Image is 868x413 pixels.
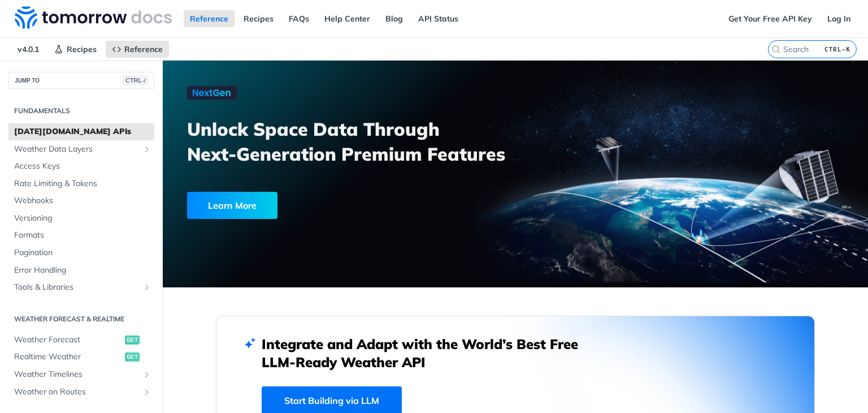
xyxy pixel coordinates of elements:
a: Help Center [318,10,376,27]
a: Tools & LibrariesShow subpages for Tools & Libraries [8,279,154,296]
div: Learn More [187,192,277,219]
a: FAQs [283,10,315,27]
button: Show subpages for Weather Data Layers [142,145,151,154]
svg: Search [771,45,780,54]
a: Weather Data LayersShow subpages for Weather Data Layers [8,141,154,158]
span: Tools & Libraries [14,282,140,293]
a: Weather TimelinesShow subpages for Weather Timelines [8,366,154,383]
img: NextGen [187,86,237,100]
kbd: CTRL-K [822,44,853,55]
a: Pagination [8,244,154,261]
button: Show subpages for Weather on Routes [142,388,151,397]
a: Reference [184,10,235,27]
span: Access Keys [14,161,151,172]
a: Get Your Free API Key [722,10,818,27]
h2: Integrate and Adapt with the World’s Best Free LLM-Ready Weather API [262,335,595,371]
span: Realtime Weather [14,351,122,363]
span: Weather Timelines [14,369,140,380]
a: Realtime Weatherget [8,349,154,365]
span: v4.0.1 [11,41,45,58]
span: Weather Forecast [14,334,122,346]
span: [DATE][DOMAIN_NAME] APIs [14,126,151,137]
a: Access Keys [8,158,154,175]
a: API Status [412,10,465,27]
span: Weather on Routes [14,386,140,398]
a: Formats [8,227,154,244]
span: Recipes [67,44,97,54]
a: Log In [821,10,857,27]
a: Blog [379,10,409,27]
a: Rate Limiting & Tokens [8,175,154,192]
span: CTRL-/ [123,76,148,85]
button: Show subpages for Tools & Libraries [142,283,151,292]
span: Error Handling [14,265,151,276]
button: Show subpages for Weather Timelines [142,370,151,379]
a: Error Handling [8,262,154,279]
a: Weather on RoutesShow subpages for Weather on Routes [8,384,154,401]
h3: Unlock Space Data Through Next-Generation Premium Features [187,117,528,166]
span: Reference [124,44,163,54]
span: get [125,352,140,362]
span: Pagination [14,247,151,259]
a: [DATE][DOMAIN_NAME] APIs [8,123,154,140]
a: Recipes [48,41,103,58]
button: JUMP TOCTRL-/ [8,72,154,89]
span: Versioning [14,213,151,224]
span: Formats [14,230,151,241]
span: Rate Limiting & Tokens [14,178,151,190]
h2: Fundamentals [8,106,154,116]
a: Versioning [8,210,154,227]
span: Webhooks [14,195,151,206]
span: Weather Data Layers [14,144,140,155]
a: Recipes [237,10,280,27]
a: Webhooks [8,192,154,209]
a: Learn More [187,192,459,219]
a: Weather Forecastget [8,332,154,349]
img: Tomorrow.io Weather API Docs [15,6,172,29]
a: Reference [106,41,169,58]
span: get [125,335,140,345]
h2: Weather Forecast & realtime [8,314,154,324]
